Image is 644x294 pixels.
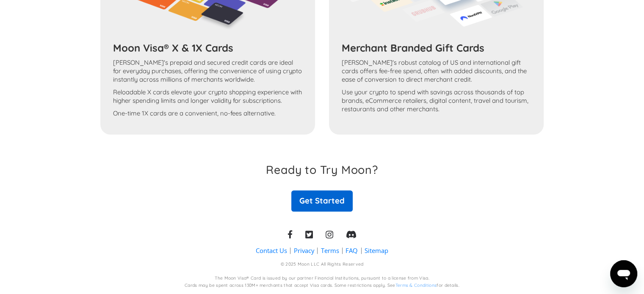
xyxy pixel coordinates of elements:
a: Contact Us [256,246,287,255]
a: Terms [321,246,339,255]
div: © 2025 Moon LLC All Rights Reserved [281,261,364,268]
h3: Ready to Try Moon? [266,163,378,176]
p: Use your crypto to spend with savings across thousands of top brands, eCommerce retailers, digita... [342,88,531,113]
p: [PERSON_NAME]'s robust catalog of US and international gift cards offers fee-free spend, often wi... [342,58,531,84]
a: Privacy [294,246,314,255]
h3: Merchant Branded Gift Cards [342,41,531,54]
a: Get Started [291,190,352,212]
a: FAQ [345,246,358,255]
div: Cards may be spent across 130M+ merchants that accept Visa cards. Some restrictions apply. See fo... [185,283,459,289]
a: Sitemap [365,246,388,255]
a: Terms & Conditions [395,283,437,288]
iframe: Button to launch messaging window [610,260,637,287]
div: The Moon Visa® Card is issued by our partner Financial Institutions, pursuant to a license from V... [215,275,429,282]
